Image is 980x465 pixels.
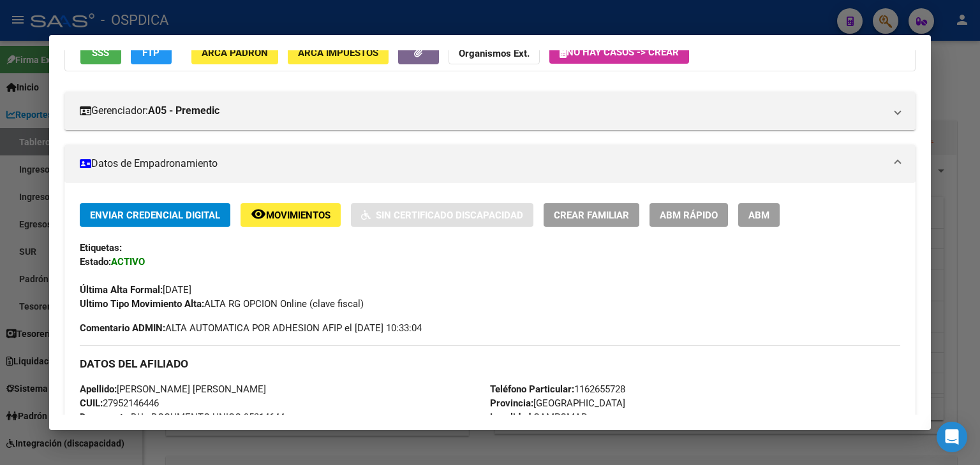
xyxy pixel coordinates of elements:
span: [PERSON_NAME] [PERSON_NAME] [80,383,266,395]
span: 1162655728 [490,383,625,395]
strong: Última Alta Formal: [80,284,163,296]
button: Movimientos [241,203,341,227]
strong: CUIL: [80,397,103,409]
span: ABM [748,210,769,221]
mat-panel-title: Gerenciador: [80,103,885,118]
button: Sin Certificado Discapacidad [351,203,533,227]
strong: A05 - Premedic [148,103,219,118]
mat-icon: remove_red_eye [251,206,266,222]
span: ALTA RG OPCION Online (clave fiscal) [80,298,364,310]
button: ABM Rápido [650,203,728,227]
mat-panel-title: Datos de Empadronamiento [80,156,885,171]
mat-expansion-panel-header: Datos de Empadronamiento [64,145,916,183]
span: FTP [142,47,160,59]
button: Organismos Ext. [449,41,540,64]
span: CAMPOMAR [490,411,587,423]
button: SSS [80,41,121,64]
span: Enviar Credencial Digital [90,210,220,221]
button: FTP [131,41,172,64]
span: ALTA AUTOMATICA POR ADHESION AFIP el [DATE] 10:33:04 [80,321,422,335]
button: Enviar Credencial Digital [80,203,230,227]
span: SSS [92,47,109,59]
button: No hay casos -> Crear [549,41,689,64]
button: ARCA Padrón [191,41,278,64]
strong: Organismos Ext. [459,48,530,59]
h3: DATOS DEL AFILIADO [80,357,900,371]
strong: Apellido: [80,383,117,395]
span: Sin Certificado Discapacidad [376,210,523,221]
button: ARCA Impuestos [288,41,389,64]
span: [DATE] [80,284,191,296]
strong: Etiquetas: [80,242,122,254]
span: Movimientos [266,210,330,221]
strong: Ultimo Tipo Movimiento Alta: [80,298,204,310]
span: ABM Rápido [660,210,718,221]
strong: Teléfono Particular: [490,383,574,395]
strong: Provincia: [490,397,533,409]
strong: ACTIVO [111,256,145,268]
div: Open Intercom Messenger [937,422,967,452]
span: ARCA Padrón [202,47,268,59]
strong: Localidad: [490,411,533,423]
strong: Estado: [80,256,111,268]
span: [GEOGRAPHIC_DATA] [490,397,625,409]
strong: Documento: [80,411,131,423]
button: ABM [738,203,780,227]
button: Crear Familiar [544,203,639,227]
strong: Comentario ADMIN: [80,322,165,334]
span: DU - DOCUMENTO UNICO 95214644 [80,411,285,423]
span: ARCA Impuestos [298,47,378,59]
span: No hay casos -> Crear [560,46,679,58]
mat-expansion-panel-header: Gerenciador:A05 - Premedic [64,92,916,130]
span: Crear Familiar [554,210,629,221]
span: 27952146446 [80,397,159,409]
